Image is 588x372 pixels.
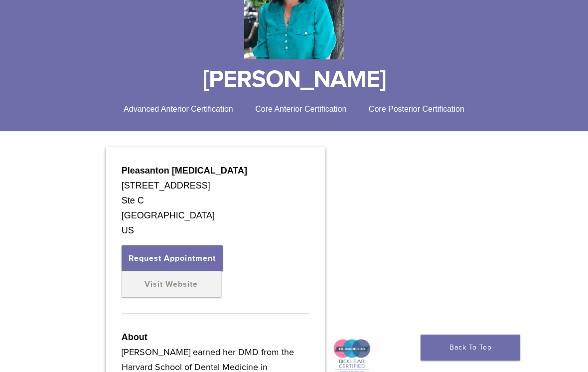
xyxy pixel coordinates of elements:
[421,335,520,361] a: Back To Top
[122,166,247,176] strong: Pleasanton [MEDICAL_DATA]
[122,208,309,238] div: [GEOGRAPHIC_DATA] US
[369,105,464,113] span: Core Posterior Certification
[122,178,309,193] div: [STREET_ADDRESS]
[122,193,309,208] div: Ste C
[122,332,147,342] strong: About
[255,105,346,113] span: Core Anterior Certification
[122,245,223,271] button: Request Appointment
[122,271,221,297] a: Visit Website
[124,105,233,113] span: Advanced Anterior Certification
[7,67,581,91] h1: [PERSON_NAME]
